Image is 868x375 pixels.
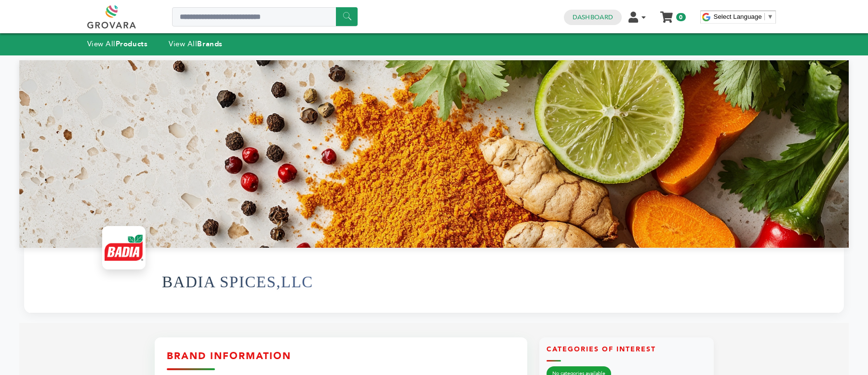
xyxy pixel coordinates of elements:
a: View AllBrands [169,39,223,49]
a: View AllProducts [87,39,148,49]
span: 0 [676,13,685,21]
span: ▼ [767,13,774,20]
strong: Brands [197,39,222,49]
h3: Brand Information [167,349,515,370]
input: Search a product or brand... [172,7,358,27]
img: BADIA SPICES,LLC Logo [105,228,143,267]
a: My Cart [661,9,672,19]
a: Dashboard [573,13,613,22]
span: Select Language [714,13,762,20]
a: Select Language​ [714,13,774,20]
h3: Categories of Interest [547,345,707,362]
span: ​ [764,13,765,20]
strong: Products [116,39,147,49]
h1: BADIA SPICES,LLC [162,258,313,306]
